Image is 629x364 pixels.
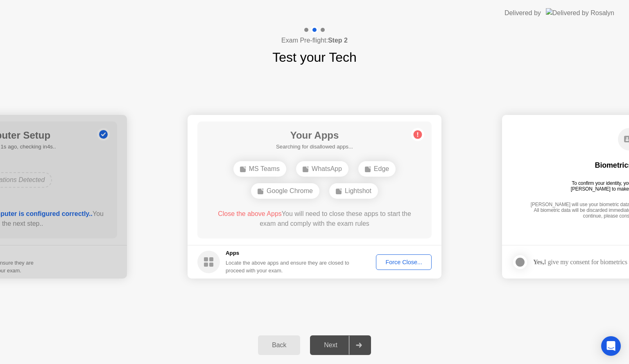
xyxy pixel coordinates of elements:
[233,161,286,177] div: MS Teams
[358,161,396,177] div: Edge
[260,342,298,349] div: Back
[312,342,349,349] div: Next
[376,254,432,270] button: Force Close...
[505,8,541,18] div: Delivered by
[226,259,350,274] div: Locate the above apps and ensure they are closed to proceed with your exam.
[276,143,353,151] h5: Searching for disallowed apps...
[296,161,348,177] div: WhatsApp
[310,335,371,355] button: Next
[218,210,282,217] span: Close the above Apps
[546,8,614,18] img: Delivered by Rosalyn
[226,249,350,257] h5: Apps
[272,47,357,67] h1: Test your Tech
[276,128,353,143] h1: Your Apps
[328,37,348,44] b: Step 2
[281,36,348,45] h4: Exam Pre-flight:
[209,209,420,229] div: You will need to close these apps to start the exam and comply with the exam rules
[258,335,300,355] button: Back
[329,183,378,199] div: Lightshot
[251,183,319,199] div: Google Chrome
[601,336,621,356] div: Open Intercom Messenger
[379,259,429,265] div: Force Close...
[533,258,544,265] strong: Yes,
